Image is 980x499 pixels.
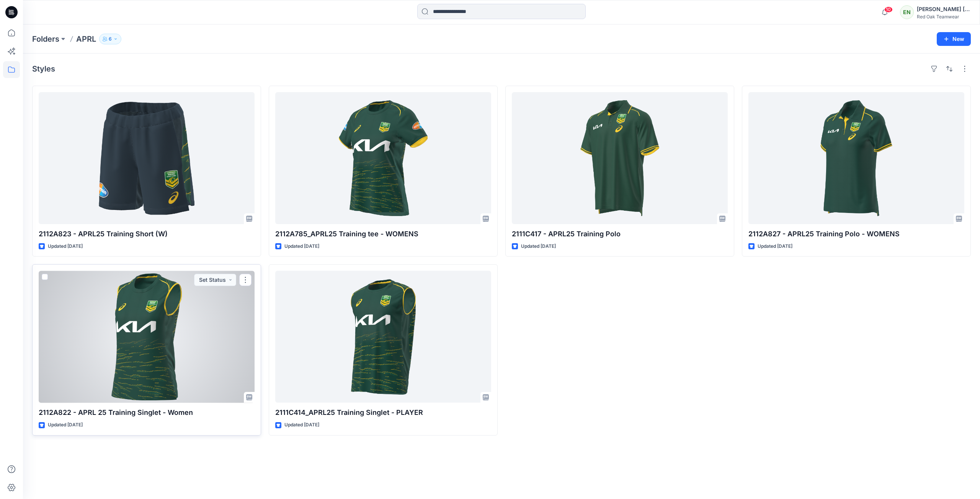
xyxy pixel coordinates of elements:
a: 2112A785_APRL25 Training tee - WOMENS [275,92,491,224]
p: 2111C414_APRL25 Training Singlet - PLAYER [275,407,491,418]
a: 2112A822 - APRL 25 Training Singlet - Women [39,271,255,403]
p: Updated [DATE] [758,242,792,250]
a: 2112A823 - APRL25 Training Short (W) [39,92,255,224]
a: 2111C414_APRL25 Training Singlet - PLAYER [275,271,491,403]
div: EN [900,5,914,19]
button: New [937,32,971,46]
span: 10 [884,7,893,13]
p: 2112A823 - APRL25 Training Short (W) [39,229,255,239]
p: Updated [DATE] [48,242,83,250]
p: Updated [DATE] [284,242,319,250]
h4: Styles [32,64,55,73]
div: [PERSON_NAME] [PERSON_NAME] [917,5,970,14]
p: APRL [76,34,96,44]
p: 2112A822 - APRL 25 Training Singlet - Women [39,407,255,418]
div: Red Oak Teamwear [917,14,970,20]
p: Updated [DATE] [521,242,556,250]
p: 6 [109,35,112,43]
p: 2112A827 - APRL25 Training Polo - WOMENS [748,229,964,239]
a: Folders [32,34,59,44]
a: 2112A827 - APRL25 Training Polo - WOMENS [748,92,964,224]
p: 2112A785_APRL25 Training tee - WOMENS [275,229,491,239]
p: 2111C417 - APRL25 Training Polo [512,229,728,239]
button: 6 [99,34,121,44]
p: Updated [DATE] [48,421,83,429]
a: 2111C417 - APRL25 Training Polo [512,92,728,224]
p: Updated [DATE] [284,421,319,429]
